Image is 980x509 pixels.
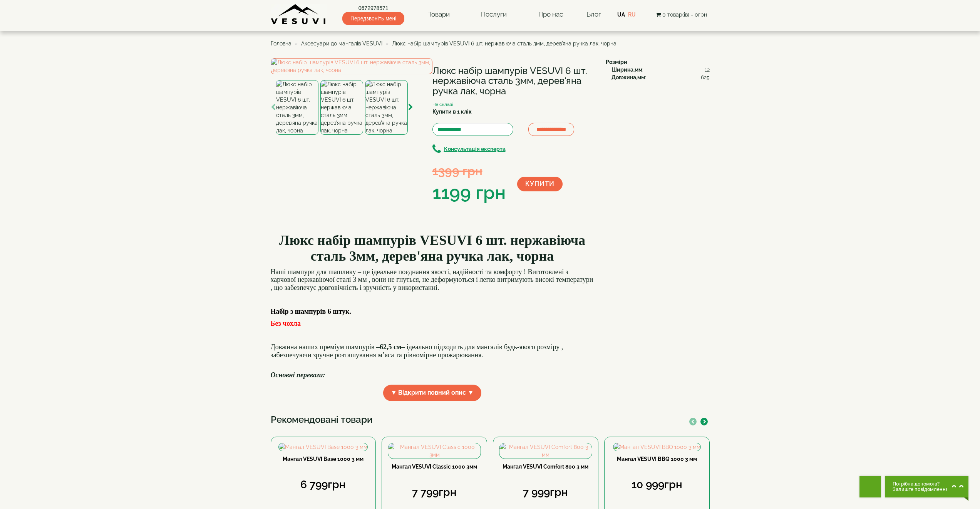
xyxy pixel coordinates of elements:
[277,477,370,492] div: 6 799грн
[432,102,453,107] small: На складі
[610,477,704,492] div: 10 999грн
[444,146,506,152] b: Консультація експерта
[276,80,318,135] img: Люкс набір шампурів VESUVI 6 шт. нержавіюча сталь 3мм, дерев'яна ручка лак, чорна
[271,320,301,327] font: Без чохла
[893,487,948,492] span: Залиште повідомлення
[611,66,710,74] div: :
[301,40,382,47] a: Аксесуари до мангалів VESUVI
[611,67,642,73] b: Ширина,мм
[271,268,593,292] span: Наші шампури для шашлику – це ідеальне поєднання якості, надійності та комфорту ! Виготовлені з х...
[617,456,697,462] a: Мангал VESUVI BBQ 1000 3 мм
[271,308,351,315] span: Набір з шампурів 6 штук.
[499,485,592,500] div: 7 999грн
[392,464,477,470] a: Мангал VESUVI Classic 1000 3мм
[859,476,881,497] button: Get Call button
[432,180,506,206] div: 1199 грн
[432,108,472,116] label: Купити в 1 клік
[279,233,585,264] b: Люкс набір шампурів VESUVI 6 шт. нержавіюча сталь 3мм, дерев'яна ручка лак, чорна
[628,12,636,18] a: RU
[473,6,514,23] a: Послуги
[613,443,700,451] img: Мангал VESUVI BBQ 1000 3 мм
[420,6,457,23] a: Товари
[617,12,625,18] a: UA
[271,4,327,25] img: Завод VESUVI
[499,443,592,459] img: Мангал VESUVI Comfort 800 3 мм
[283,456,364,462] a: Мангал VESUVI Base 1000 3 мм
[380,343,401,351] span: 62,5 см
[388,485,481,500] div: 7 799грн
[606,59,627,65] b: Розміри
[392,40,616,47] span: Люкс набір шампурів VESUVI 6 шт. нержавіюча сталь 3мм, дерев'яна ручка лак, чорна
[432,162,506,179] div: 1399 грн
[320,80,363,135] img: Люкс набір шампурів VESUVI 6 шт. нержавіюча сталь 3мм, дерев'яна ручка лак, чорна
[271,371,325,379] span: Основні переваги:
[705,66,710,74] span: 12
[271,343,563,359] span: Довжина наших преміум шампурів – – ідеально підходить для мангалів будь-якого розміру , забезпечу...
[893,481,948,487] span: Потрібна допомога?
[342,4,404,12] a: 0672978571
[653,10,709,19] button: 0 товар(ів) - 0грн
[383,385,482,401] span: ▼ Відкрити повний опис ▼
[885,476,968,497] button: Chat button
[611,74,645,80] b: Довжина,мм
[517,177,563,191] button: Купити
[503,464,588,470] a: Мангал VESUVI Comfort 800 3 мм
[531,6,571,23] a: Про нас
[271,40,291,47] a: Головна
[365,80,408,135] img: Люкс набір шампурів VESUVI 6 шт. нержавіюча сталь 3мм, дерев'яна ручка лак, чорна
[388,443,481,459] img: Мангал VESUVI Classic 1000 3мм
[611,74,710,81] div: :
[586,10,601,18] a: Блог
[662,12,707,18] span: 0 товар(ів) - 0грн
[701,74,710,81] span: 625
[271,415,710,425] h3: Рекомендовані товари
[342,12,404,25] span: Передзвоніть мені
[279,443,367,451] img: Мангал VESUVI Base 1000 3 мм
[271,58,432,74] img: Люкс набір шампурів VESUVI 6 шт. нержавіюча сталь 3мм, дерев'яна ручка лак, чорна
[432,66,594,96] h1: Люкс набір шампурів VESUVI 6 шт. нержавіюча сталь 3мм, дерев'яна ручка лак, чорна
